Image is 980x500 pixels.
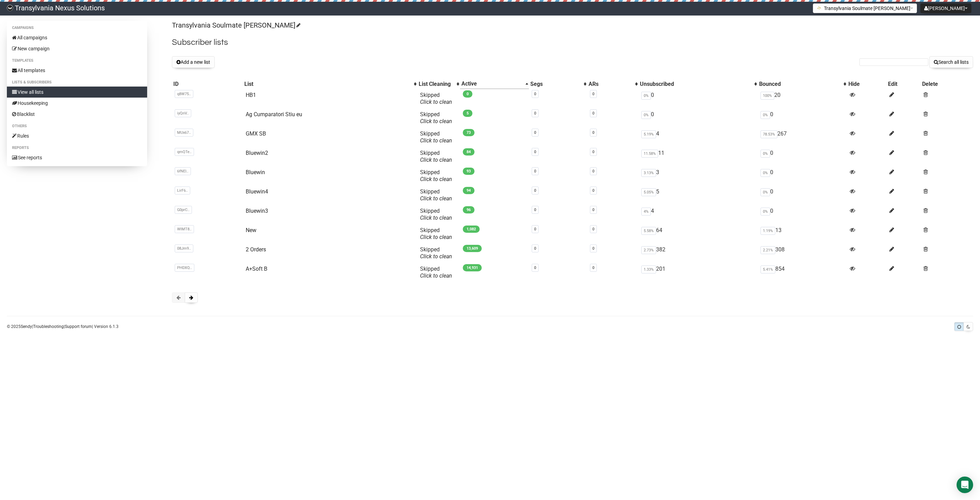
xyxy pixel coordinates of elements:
[246,111,302,118] a: Ag Cumparatori Stiu eu
[246,188,268,195] a: Bluewin4
[463,168,474,175] span: 93
[420,176,452,182] a: Click to clean
[639,89,758,108] td: 0
[420,118,452,124] a: Click to clean
[420,157,452,163] a: Click to clean
[463,226,480,233] span: 1,082
[246,169,265,176] a: Bluewin
[175,206,192,214] span: G0prC..
[887,79,920,89] th: Edit: No sort applied, sorting is disabled
[848,81,885,88] div: Hide
[534,208,536,212] a: 0
[420,214,452,221] a: Click to clean
[758,186,847,205] td: 0
[922,81,972,88] div: Delete
[929,56,973,68] button: Search all lists
[65,324,92,329] a: Support forum
[641,130,656,138] span: 5.19%
[760,188,770,196] span: 0%
[760,130,777,138] span: 78.53%
[641,246,656,254] span: 2.73%
[246,130,266,137] a: GMX SB
[639,263,758,282] td: 201
[639,205,758,224] td: 4
[463,264,482,271] span: 14,931
[641,169,656,177] span: 3.13%
[463,206,474,213] span: 96
[758,166,847,186] td: 0
[7,98,147,109] a: Housekeeping
[758,128,847,147] td: 267
[420,195,452,202] a: Click to clean
[758,263,847,282] td: 854
[921,79,973,89] th: Delete: No sort applied, sorting is disabled
[817,5,822,11] img: 1.png
[172,56,215,68] button: Add a new list
[639,243,758,263] td: 382
[847,79,887,89] th: Hide: No sort applied, sorting is disabled
[888,81,919,88] div: Edit
[641,111,651,119] span: 0%
[7,57,147,65] li: Templates
[530,81,580,88] div: Segs
[7,109,147,120] a: Blacklist
[534,266,536,270] a: 0
[639,79,758,89] th: Unsubscribed: No sort applied, activate to apply an ascending sort
[420,246,452,260] span: Skipped
[420,111,452,124] span: Skipped
[760,169,770,177] span: 0%
[172,79,243,89] th: ID: No sort applied, sorting is disabled
[641,208,651,216] span: 4%
[534,150,536,154] a: 0
[758,108,847,128] td: 0
[640,81,751,88] div: Unsubscribed
[957,477,973,493] div: Open Intercom Messenger
[7,122,147,130] li: Others
[639,224,758,243] td: 64
[592,169,594,173] a: 0
[175,244,193,252] span: 08Jm9..
[460,79,529,89] th: Active: Ascending sort applied, activate to apply a descending sort
[463,187,474,194] span: 94
[592,188,594,193] a: 0
[760,92,774,100] span: 100%
[419,81,453,88] div: List Cleaning
[175,187,190,194] span: LirF6..
[175,148,194,156] span: qmQTe..
[534,246,536,251] a: 0
[7,152,147,163] a: See reports
[420,227,452,240] span: Skipped
[246,92,256,98] a: HB1
[420,188,452,202] span: Skipped
[639,166,758,186] td: 3
[587,79,639,89] th: ARs: No sort applied, activate to apply an ascending sort
[592,266,594,270] a: 0
[813,3,917,13] button: Transylvania Soulmate [PERSON_NAME]
[463,110,472,117] span: 5
[529,79,587,89] th: Segs: No sort applied, activate to apply an ascending sort
[758,89,847,108] td: 20
[246,266,267,272] a: A+Soft B
[7,43,147,54] a: New campaign
[463,129,474,136] span: 73
[420,99,452,105] a: Click to clean
[760,208,770,216] span: 0%
[246,227,256,233] a: New
[420,137,452,144] a: Click to clean
[641,92,651,100] span: 0%
[534,227,536,231] a: 0
[639,128,758,147] td: 4
[420,130,452,144] span: Skipped
[758,79,847,89] th: Bounced: No sort applied, activate to apply an ascending sort
[175,90,193,98] span: q8W75..
[592,150,594,154] a: 0
[244,81,411,88] div: List
[760,266,775,273] span: 5.41%
[463,90,472,98] span: 0
[175,264,194,272] span: PHDXQ..
[7,24,147,32] li: Campaigns
[420,169,452,182] span: Skipped
[172,36,973,49] h2: Subscriber lists
[175,109,191,117] span: iyQnV..
[420,253,452,260] a: Click to clean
